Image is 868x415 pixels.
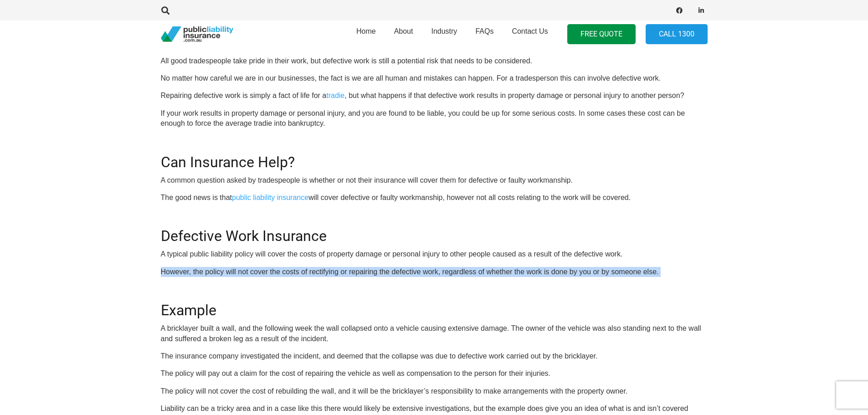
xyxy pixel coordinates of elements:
p: Repairing defective work is simply a fact of life for a , but what happens if that defective work... [161,91,708,101]
a: LinkedIn [695,4,708,17]
a: tradie [326,92,344,99]
a: Industry [422,18,466,51]
h2: Example [161,291,708,319]
p: A common question asked by tradespeople is whether or not their insurance will cover them for def... [161,175,708,185]
p: The insurance company investigated the incident, and deemed that the collapse was due to defectiv... [161,351,708,361]
a: About [385,18,422,51]
a: pli_logotransparent [161,26,233,42]
p: The policy will not cover the cost of rebuilding the wall, and it will be the bricklayer’s respon... [161,386,708,396]
a: Facebook [673,4,686,17]
span: FAQs [475,27,493,35]
p: All good tradespeople take pride in their work, but defective work is still a potential risk that... [161,56,708,66]
p: The policy will pay out a claim for the cost of repairing the vehicle as well as compensation to ... [161,369,708,379]
a: Search [157,6,175,15]
h2: Can Insurance Help? [161,143,708,171]
a: public liability insurance [232,194,308,201]
a: FREE QUOTE [567,24,636,45]
a: Call 1300 [646,24,708,45]
p: The good news is that will cover defective or faulty workmanship, however not all costs relating ... [161,193,708,203]
a: FAQs [466,18,503,51]
a: Contact Us [503,18,557,51]
span: Industry [431,27,457,35]
p: However, the policy will not cover the costs of rectifying or repairing the defective work, regar... [161,267,708,277]
span: Contact Us [512,27,548,35]
span: Home [356,27,376,35]
p: No matter how careful we are in our businesses, the fact is we are all human and mistakes can hap... [161,73,708,83]
p: If your work results in property damage or personal injury, and you are found to be liable, you c... [161,108,708,129]
p: A bricklayer built a wall, and the following week the wall collapsed onto a vehicle causing exten... [161,323,708,344]
span: About [394,27,413,35]
a: Home [347,18,385,51]
h2: Defective Work Insurance [161,216,708,245]
p: A typical public liability policy will cover the costs of property damage or personal injury to o... [161,249,708,259]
